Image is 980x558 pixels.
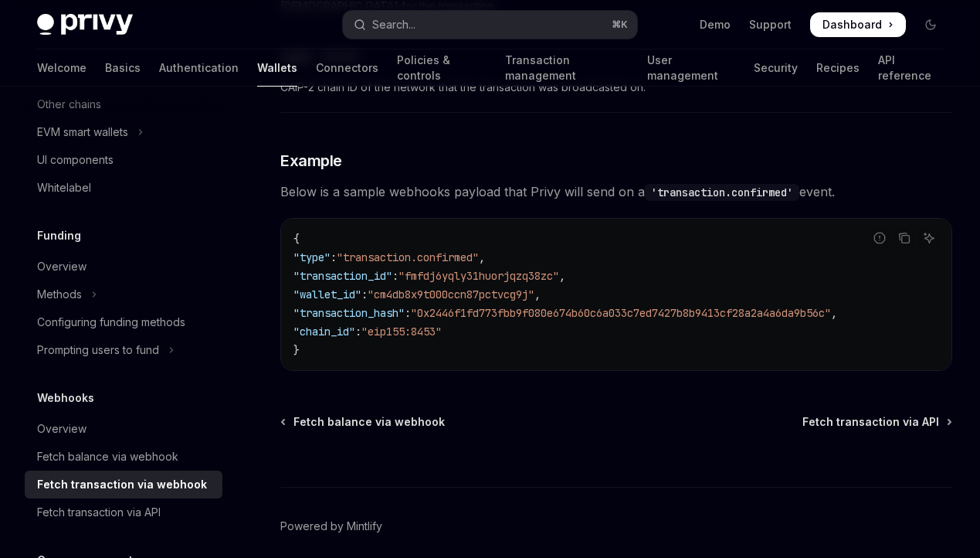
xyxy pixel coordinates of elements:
[37,257,86,276] div: Overview
[37,503,161,522] div: Fetch transaction via API
[749,17,792,32] a: Support
[25,498,222,526] a: Fetch transaction via API
[293,414,445,430] span: Fetch balance via webhook
[37,49,86,87] a: Welcome
[293,343,300,357] span: }
[754,49,798,87] a: Security
[37,389,94,407] h5: Webhooks
[355,325,361,339] span: :
[331,250,337,264] span: :
[361,288,368,301] span: :
[398,269,559,283] span: "fmfdj6yqly31huorjqzq38zc"
[37,313,185,332] div: Configuring funding methods
[280,150,342,172] span: Example
[918,12,943,37] button: Toggle dark mode
[37,341,159,359] div: Prompting users to fund
[919,228,939,248] button: Ask AI
[559,269,565,283] span: ,
[802,414,951,430] a: Fetch transaction via API
[894,228,914,248] button: Copy the contents from the code block
[293,232,300,246] span: {
[105,49,141,87] a: Basics
[293,306,405,320] span: "transaction_hash"
[25,471,222,498] a: Fetch transaction via webhook
[831,306,837,320] span: ,
[280,181,952,202] span: Below is a sample webhooks payload that Privy will send on a event.
[37,475,207,494] div: Fetch transaction via webhook
[505,49,629,87] a: Transaction management
[293,288,361,301] span: "wallet_id"
[647,49,735,87] a: User management
[282,414,445,430] a: Fetch balance via webhook
[816,49,860,87] a: Recipes
[411,306,831,320] span: "0x2446f1fd773fbb9f080e674b60c6a033c7ed7427b8b9413cf28a2a4a6da9b56c"
[25,336,222,364] button: Toggle Prompting users to fund section
[25,174,222,202] a: Whitelabel
[37,420,86,438] div: Overview
[37,447,178,466] div: Fetch balance via webhook
[534,288,541,301] span: ,
[645,184,799,201] code: 'transaction.confirmed'
[337,250,479,264] span: "transaction.confirmed"
[368,288,534,301] span: "cm4db8x9t000ccn87pctvcg9j"
[612,19,628,31] span: ⌘ K
[810,12,906,37] a: Dashboard
[316,49,378,87] a: Connectors
[25,281,222,308] button: Toggle Methods section
[280,78,952,97] span: CAIP-2 chain ID of the network that the transaction was broadcasted on.
[293,269,392,283] span: "transaction_id"
[37,123,128,141] div: EVM smart wallets
[802,414,939,430] span: Fetch transaction via API
[25,146,222,174] a: UI components
[822,17,882,32] span: Dashboard
[257,49,297,87] a: Wallets
[361,325,442,339] span: "eip155:8453"
[37,226,81,245] h5: Funding
[405,306,411,320] span: :
[343,11,636,39] button: Open search
[25,415,222,443] a: Overview
[479,250,485,264] span: ,
[878,49,943,87] a: API reference
[25,118,222,146] button: Toggle EVM smart wallets section
[280,519,382,534] a: Powered by Mintlify
[392,269,398,283] span: :
[870,228,890,248] button: Report incorrect code
[25,308,222,336] a: Configuring funding methods
[397,49,487,87] a: Policies & controls
[159,49,239,87] a: Authentication
[25,253,222,281] a: Overview
[37,285,82,304] div: Methods
[293,325,355,339] span: "chain_id"
[700,17,731,32] a: Demo
[37,14,133,36] img: dark logo
[37,151,114,169] div: UI components
[293,250,331,264] span: "type"
[372,15,415,34] div: Search...
[37,179,91,197] div: Whitelabel
[25,443,222,471] a: Fetch balance via webhook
